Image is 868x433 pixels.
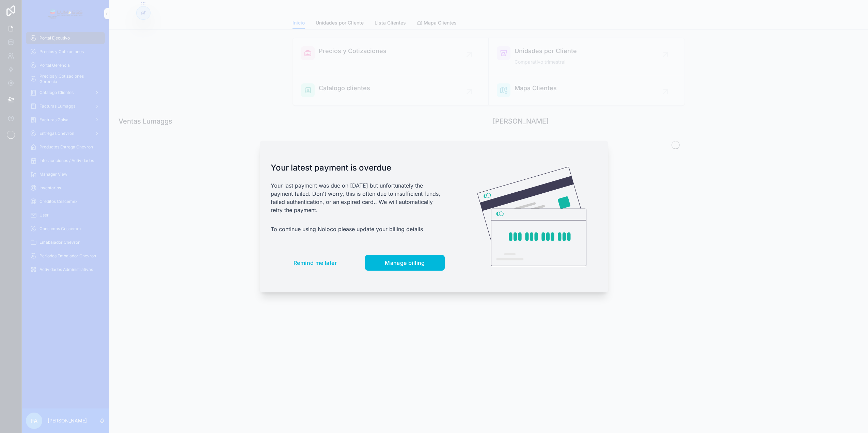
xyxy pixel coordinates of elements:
h1: Your latest payment is overdue [271,162,445,173]
p: Your last payment was due on [DATE] but unfortunately the payment failed. Don't worry, this is of... [271,181,445,214]
span: Manage billing [385,259,425,266]
button: Manage billing [365,255,445,271]
img: Credit card illustration [477,167,586,266]
p: To continue using Noloco please update your billing details [271,225,445,233]
button: Remind me later [271,255,360,271]
span: Remind me later [294,259,337,266]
